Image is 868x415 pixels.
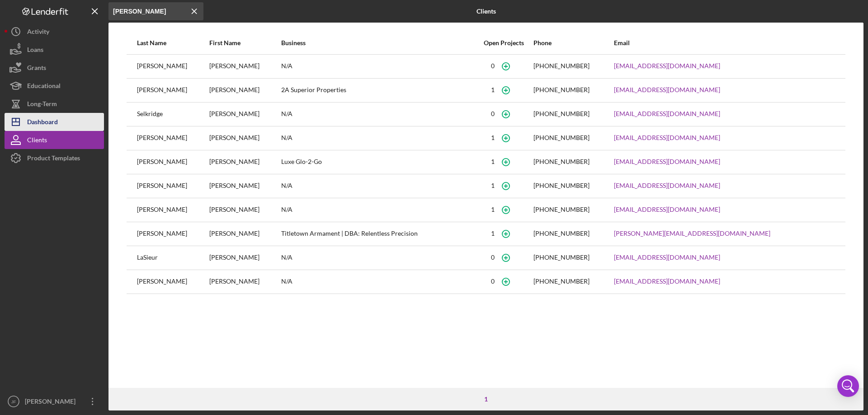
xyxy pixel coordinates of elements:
[5,131,104,149] button: Clients
[533,110,590,117] div: [PHONE_NUMBER]
[614,254,720,261] a: [EMAIL_ADDRESS][DOMAIN_NAME]
[533,182,590,189] div: [PHONE_NUMBER]
[137,79,208,102] div: [PERSON_NAME]
[137,175,208,197] div: [PERSON_NAME]
[11,399,16,404] text: JF
[137,199,208,221] div: [PERSON_NAME]
[281,79,474,102] div: 2A Superior Properties
[281,103,474,126] div: N/A
[533,278,590,285] div: [PHONE_NUMBER]
[614,278,720,285] a: [EMAIL_ADDRESS][DOMAIN_NAME]
[480,396,492,403] div: 1
[5,149,104,167] button: Product Templates
[137,103,208,126] div: Selkridge
[209,223,281,245] div: [PERSON_NAME]
[209,39,281,47] div: First Name
[475,39,532,47] div: Open Projects
[137,151,208,173] div: [PERSON_NAME]
[137,55,208,78] div: [PERSON_NAME]
[614,134,720,141] a: [EMAIL_ADDRESS][DOMAIN_NAME]
[281,127,474,149] div: N/A
[108,2,203,20] input: Search
[533,158,590,165] div: [PHONE_NUMBER]
[491,182,495,189] div: 1
[281,55,474,78] div: N/A
[137,270,208,293] div: [PERSON_NAME]
[209,270,281,293] div: [PERSON_NAME]
[209,175,281,197] div: [PERSON_NAME]
[533,62,590,70] div: [PHONE_NUMBER]
[491,254,495,261] div: 0
[614,39,835,47] div: Email
[27,113,58,133] div: Dashboard
[281,223,474,245] div: Titletown Armament | DBA: Relentless Precision
[209,79,281,102] div: [PERSON_NAME]
[5,392,104,410] button: JF[PERSON_NAME]
[27,77,61,97] div: Educational
[491,62,495,70] div: 0
[5,95,104,113] button: Long-Term
[27,131,47,151] div: Clients
[533,134,590,141] div: [PHONE_NUMBER]
[209,103,281,126] div: [PERSON_NAME]
[5,59,104,77] button: Grants
[614,182,720,189] a: [EMAIL_ADDRESS][DOMAIN_NAME]
[137,127,208,149] div: [PERSON_NAME]
[209,247,281,269] div: [PERSON_NAME]
[533,254,590,261] div: [PHONE_NUMBER]
[281,270,474,293] div: N/A
[27,23,49,43] div: Activity
[533,206,590,213] div: [PHONE_NUMBER]
[27,59,46,79] div: Grants
[281,151,474,173] div: Luxe Glo-2-Go
[491,158,495,165] div: 1
[491,278,495,285] div: 0
[281,39,474,47] div: Business
[533,86,590,93] div: [PHONE_NUMBER]
[491,110,495,117] div: 0
[614,158,720,165] a: [EMAIL_ADDRESS][DOMAIN_NAME]
[27,95,57,115] div: Long-Term
[281,247,474,269] div: N/A
[209,55,281,78] div: [PERSON_NAME]
[614,62,720,70] a: [EMAIL_ADDRESS][DOMAIN_NAME]
[533,39,613,47] div: Phone
[5,77,104,95] button: Educational
[5,113,104,131] button: Dashboard
[491,134,495,141] div: 1
[281,199,474,221] div: N/A
[614,230,770,237] a: [PERSON_NAME][EMAIL_ADDRESS][DOMAIN_NAME]
[27,41,43,61] div: Loans
[27,149,80,169] div: Product Templates
[209,151,281,173] div: [PERSON_NAME]
[491,86,495,93] div: 1
[5,41,104,59] button: Loans
[209,127,281,149] div: [PERSON_NAME]
[837,375,859,397] div: Open Intercom Messenger
[5,23,104,41] button: Activity
[23,392,81,413] div: [PERSON_NAME]
[491,230,495,237] div: 1
[209,199,281,221] div: [PERSON_NAME]
[137,39,208,47] div: Last Name
[281,175,474,197] div: N/A
[476,8,496,15] b: Clients
[614,86,720,93] a: [EMAIL_ADDRESS][DOMAIN_NAME]
[614,110,720,117] a: [EMAIL_ADDRESS][DOMAIN_NAME]
[614,206,720,213] a: [EMAIL_ADDRESS][DOMAIN_NAME]
[137,223,208,245] div: [PERSON_NAME]
[533,230,590,237] div: [PHONE_NUMBER]
[137,247,208,269] div: LaSieur
[491,206,495,213] div: 1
